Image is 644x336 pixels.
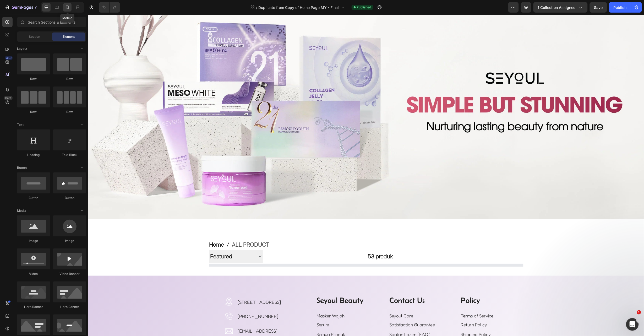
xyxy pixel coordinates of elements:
[637,310,641,315] span: 1
[301,281,336,290] span: Contact Us
[372,298,405,304] a: Terms of Service
[78,45,86,53] span: Toggle open
[228,307,241,313] a: Serum
[538,5,576,10] span: 1 collection assigned
[594,5,603,10] span: Save
[17,46,27,51] span: Layout
[228,298,256,304] a: Masker Wajah
[626,318,639,331] iframe: Intercom live chat
[53,239,86,243] div: Image
[357,5,371,10] span: Published
[78,164,86,172] span: Toggle open
[53,196,86,200] div: Button
[53,272,86,276] div: Video Banner
[174,235,305,248] div: 53 produk
[144,225,181,235] span: ALL PRODUCT
[17,17,86,27] input: Search Sections & Elements
[4,96,13,100] div: Beta
[150,313,189,327] span: [EMAIL_ADDRESS][DOMAIN_NAME]
[17,305,50,309] div: Hero Banner
[590,2,607,13] button: Save
[301,298,325,304] a: Seyoul Care
[137,298,145,306] img: gempages_507356051327157127-38bf25b6-248a-4f04-855d-911287774e68.webp
[34,4,37,10] p: 7
[614,5,627,10] div: Publish
[78,207,86,215] span: Toggle open
[533,2,588,13] button: 1 collection assigned
[150,285,193,290] span: [STREET_ADDRESS]
[53,77,86,81] div: Row
[17,77,50,81] div: Row
[53,110,86,114] div: Row
[5,56,13,60] div: 450
[17,196,50,200] div: Button
[372,317,402,322] a: Shipping Policy
[259,5,339,10] span: Duplicate from Copy of Home Page MY - Final
[121,225,435,235] nav: breadcrumb
[99,2,120,13] div: Undo/Redo
[372,307,399,313] a: Return Policy
[121,225,136,235] span: Home
[17,208,26,213] span: Media
[17,239,50,243] div: Image
[29,34,40,39] span: Section
[150,299,190,304] span: [PHONE_NUMBER]
[63,34,75,39] span: Element
[372,281,392,290] span: Policy
[53,305,86,309] div: Hero Banner
[228,317,257,322] a: Semua Produk
[17,153,50,157] div: Heading
[301,307,347,313] a: Satisfaction Guarantee
[2,2,39,13] button: 7
[256,5,258,10] span: /
[137,283,145,291] img: gempages_507356051327157127-45bcfe1b-5381-4f45-b116-61e2ef9fddd9.webp
[17,110,50,114] div: Row
[301,317,342,322] a: Soalan Lazim (FAQ)
[228,281,275,290] span: Seyoul Beauty
[17,165,27,170] span: Button
[609,2,631,13] button: Publish
[17,272,50,276] div: Video
[78,121,86,129] span: Toggle open
[137,313,145,321] img: gempages_507356051327157127-ff75888c-0c8b-4af4-ad1f-0f6e223e1161.webp
[53,153,86,157] div: Text Block
[17,122,24,127] span: Text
